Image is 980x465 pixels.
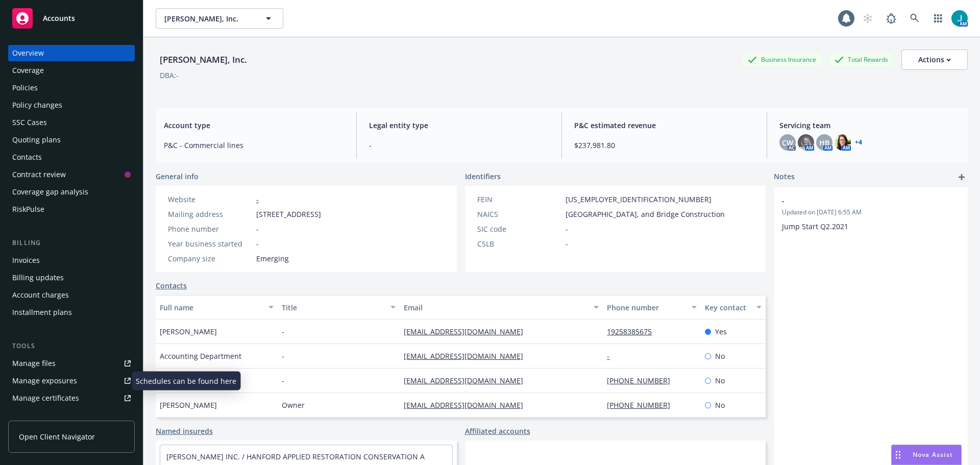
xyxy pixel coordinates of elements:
img: photo [798,134,814,151]
div: Mailing address [168,209,252,219]
button: Email [400,295,603,320]
div: Coverage [12,62,44,79]
div: Website [168,194,252,205]
a: [EMAIL_ADDRESS][DOMAIN_NAME] [404,400,531,410]
span: Servicing team [779,120,960,131]
button: Actions [901,50,968,70]
div: SSC Cases [12,114,47,131]
span: - [282,326,284,337]
a: Search [904,8,925,29]
a: Affiliated accounts [465,426,530,436]
span: Updated on [DATE] 6:55 AM [782,208,960,217]
a: - [256,194,259,204]
span: - [256,238,259,249]
div: Manage claims [12,407,64,424]
span: CW [782,137,793,148]
div: Total Rewards [829,53,893,66]
div: Quoting plans [12,132,61,148]
span: [PERSON_NAME] [160,326,217,337]
div: NAICS [477,209,561,219]
button: Nova Assist [891,445,962,465]
span: Open Client Navigator [19,431,95,442]
span: - [566,238,568,249]
span: General info [156,171,199,182]
div: Phone number [168,224,252,234]
span: Nova Assist [913,450,953,459]
a: Manage exposures [8,373,135,389]
div: Manage exposures [12,373,77,389]
div: Phone number [607,302,685,313]
span: - [282,375,284,386]
div: Billing [8,238,135,248]
span: Notes [774,171,795,183]
a: Billing updates [8,270,135,286]
a: +4 [855,139,862,145]
div: Overview [12,45,44,61]
button: Phone number [603,295,700,320]
a: 19258385675 [607,327,660,336]
img: photo [835,134,851,151]
a: Account charges [8,287,135,303]
div: -Updated on [DATE] 6:55 AMJump Start Q2.2021 [774,187,968,240]
div: Contract review [12,166,66,183]
span: - [782,195,933,206]
span: HB [819,137,829,148]
span: No [715,351,725,361]
a: Overview [8,45,135,61]
a: Coverage [8,62,135,79]
div: Email [404,302,587,313]
span: Accounts [43,14,75,22]
div: DBA: - [160,70,179,81]
a: Contacts [156,280,187,291]
a: Accounts [8,4,135,33]
div: Billing updates [12,270,64,286]
span: $237,981.80 [574,140,754,151]
div: Coverage gap analysis [12,184,88,200]
span: Jump Start Q2.2021 [782,222,848,231]
div: Year business started [168,238,252,249]
span: Account type [164,120,344,131]
span: - [566,224,568,234]
button: Full name [156,295,278,320]
span: - [369,140,549,151]
div: Invoices [12,252,40,268]
button: Key contact [701,295,766,320]
span: - [282,351,284,361]
a: Installment plans [8,304,135,321]
span: [GEOGRAPHIC_DATA], and Bridge Construction [566,209,725,219]
div: Company size [168,253,252,264]
a: Named insureds [156,426,213,436]
div: Business Insurance [743,53,821,66]
div: Installment plans [12,304,72,321]
a: - [607,351,618,361]
a: Manage files [8,355,135,372]
span: [PERSON_NAME], Inc. [164,13,253,24]
span: No [715,400,725,410]
div: Manage certificates [12,390,79,406]
div: Contacts [12,149,42,165]
a: Contract review [8,166,135,183]
button: Title [278,295,400,320]
span: Emerging [256,253,289,264]
a: Contacts [8,149,135,165]
a: Quoting plans [8,132,135,148]
span: [US_EMPLOYER_IDENTIFICATION_NUMBER] [566,194,712,205]
a: Invoices [8,252,135,268]
span: [STREET_ADDRESS] [256,209,321,219]
a: Manage certificates [8,390,135,406]
span: Accounting Department [160,351,241,361]
img: photo [951,10,968,27]
div: Policies [12,80,38,96]
a: Start snowing [857,8,878,29]
div: Key contact [705,302,750,313]
a: Manage claims [8,407,135,424]
div: RiskPulse [12,201,44,217]
a: RiskPulse [8,201,135,217]
a: Policy changes [8,97,135,113]
a: [EMAIL_ADDRESS][DOMAIN_NAME] [404,351,531,361]
span: - [256,224,259,234]
a: [EMAIL_ADDRESS][DOMAIN_NAME] [404,327,531,336]
div: Title [282,302,384,313]
div: [PERSON_NAME], Inc. [156,53,251,66]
